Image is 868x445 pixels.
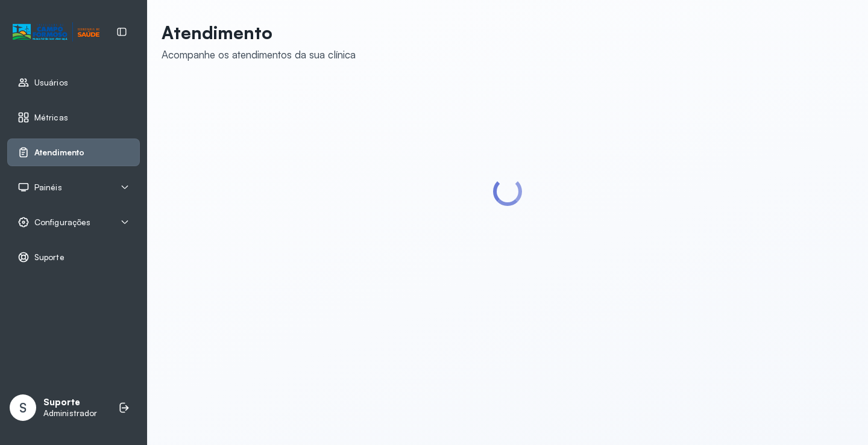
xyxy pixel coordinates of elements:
p: Administrador [43,408,97,419]
p: Suporte [43,397,97,408]
a: Métricas [17,111,130,123]
span: Configurações [34,217,90,228]
a: Usuários [17,76,130,89]
div: Acompanhe os atendimentos da sua clínica [162,48,356,61]
span: Atendimento [34,148,84,158]
p: Atendimento [162,22,356,43]
span: Métricas [34,113,68,123]
span: Usuários [34,78,68,88]
img: Logotipo do estabelecimento [13,22,99,42]
a: Atendimento [17,146,130,158]
span: Suporte [34,252,64,263]
span: Painéis [34,182,62,193]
